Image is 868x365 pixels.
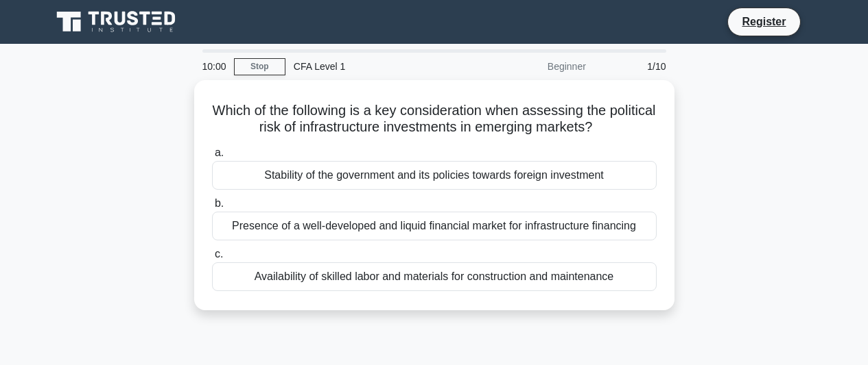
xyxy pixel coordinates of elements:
[194,53,234,80] div: 10:00
[212,262,657,291] div: Availability of skilled labor and materials for construction and maintenance
[215,147,224,158] span: a.
[211,102,658,136] h5: Which of the following is a key consideration when assessing the political risk of infrastructure...
[474,53,594,80] div: Beginner
[285,53,474,80] div: CFA Level 1
[234,58,285,75] a: Stop
[734,13,794,30] a: Register
[215,197,224,209] span: b.
[594,53,675,80] div: 1/10
[212,161,657,190] div: Stability of the government and its policies towards foreign investment
[215,248,223,260] span: c.
[212,212,657,240] div: Presence of a well-developed and liquid financial market for infrastructure financing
